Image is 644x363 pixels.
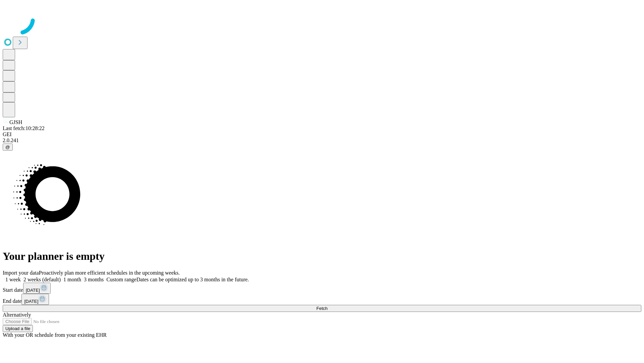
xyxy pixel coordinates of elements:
[3,283,641,294] div: Start date
[24,299,38,304] span: [DATE]
[3,125,45,131] span: Last fetch: 10:28:22
[39,270,180,276] span: Proactively plan more efficient schedules in the upcoming weeks.
[3,332,107,338] span: With your OR schedule from your existing EHR
[316,306,327,311] span: Fetch
[5,277,21,282] span: 1 week
[3,131,641,137] div: GEI
[137,277,249,282] span: Dates can be optimized up to 3 months in the future.
[3,250,641,263] h1: Your planner is empty
[3,270,39,276] span: Import your data
[3,305,641,312] button: Fetch
[3,144,13,151] button: @
[23,283,51,294] button: [DATE]
[106,277,136,282] span: Custom range
[21,294,49,305] button: [DATE]
[3,312,31,318] span: Alternatively
[84,277,104,282] span: 3 months
[3,137,641,144] div: 2.0.241
[63,277,81,282] span: 1 month
[26,288,40,293] span: [DATE]
[3,325,33,332] button: Upload a file
[23,277,61,282] span: 2 weeks (default)
[3,294,641,305] div: End date
[5,145,10,150] span: @
[9,119,22,125] span: GJSH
